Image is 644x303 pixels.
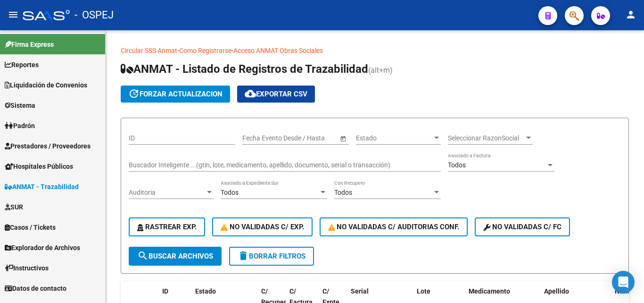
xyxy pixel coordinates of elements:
[237,86,315,103] button: Exportar CSV
[417,287,430,295] span: Lote
[323,47,405,54] a: Documentacion trazabilidad
[128,88,140,99] mat-icon: update
[129,217,205,236] button: Rastrear Exp.
[238,250,249,261] mat-icon: delete
[221,189,239,196] span: Todos
[8,9,19,20] mat-icon: menu
[129,247,222,266] button: Buscar Archivos
[351,287,369,295] span: Serial
[121,62,368,76] span: ANMAT - Listado de Registros de Trazabilidad
[544,287,569,295] span: Apellido
[338,133,348,143] button: Open calendar
[483,223,561,231] span: No validadas c/ FC
[328,223,460,231] span: No Validadas c/ Auditorias Conf.
[5,222,56,233] span: Casos / Tickets
[5,161,73,172] span: Hospitales Públicos
[238,252,305,260] span: Borrar Filtros
[5,182,79,192] span: ANMAT - Trazabilidad
[368,66,393,75] span: (alt+m)
[5,141,91,151] span: Prestadores / Proveedores
[179,47,231,54] a: Como Registrarse
[121,45,629,56] p: - -
[334,189,352,196] span: Todos
[137,223,197,231] span: Rastrear Exp.
[245,88,256,99] mat-icon: cloud_download
[245,90,307,98] span: Exportar CSV
[320,217,468,236] button: No Validadas c/ Auditorias Conf.
[280,134,326,142] input: End date
[121,47,177,54] a: Circular SSS Anmat
[121,86,230,103] button: forzar actualizacion
[137,252,213,260] span: Buscar Archivos
[129,189,205,197] span: Auditoria
[137,250,149,261] mat-icon: search
[356,134,432,142] span: Estado
[5,121,35,131] span: Padrón
[212,217,313,236] button: No Validadas c/ Exp.
[448,161,466,169] span: Todos
[5,80,87,90] span: Liquidación de Convenios
[5,39,54,50] span: Firma Express
[128,90,223,98] span: forzar actualizacion
[195,287,216,295] span: Estado
[612,271,635,294] div: Open Intercom Messenger
[221,223,304,231] span: No Validadas c/ Exp.
[625,9,636,20] mat-icon: person
[5,100,35,111] span: Sistema
[448,134,524,142] span: Seleccionar RazonSocial
[74,5,114,26] span: - OSPEJ
[5,283,66,294] span: Datos de contacto
[475,217,570,236] button: No validadas c/ FC
[242,134,272,142] input: Start date
[5,60,39,70] span: Reportes
[469,287,510,295] span: Medicamento
[5,263,49,273] span: Instructivos
[229,247,314,266] button: Borrar Filtros
[162,287,168,295] span: ID
[5,202,23,212] span: SUR
[233,47,323,54] a: Acceso ANMAT Obras Sociales
[5,242,80,253] span: Explorador de Archivos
